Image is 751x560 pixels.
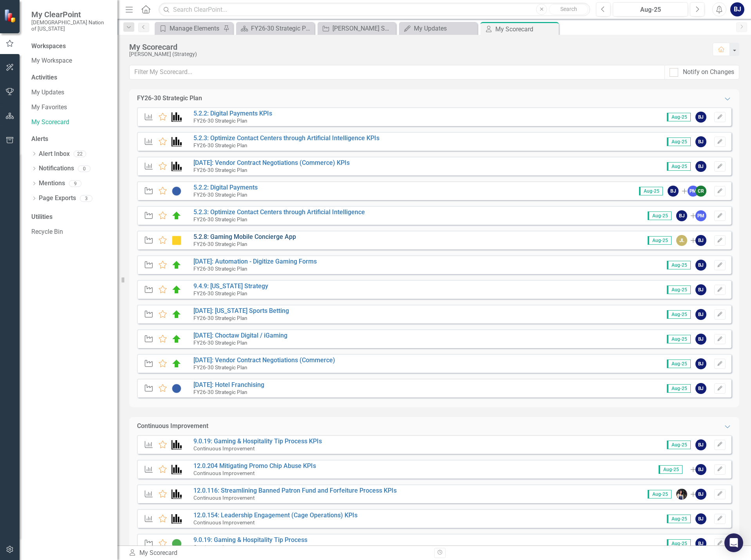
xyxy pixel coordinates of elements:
div: My Scorecard [128,549,428,558]
a: [DATE]: Choctaw Digital / iGaming [193,332,287,339]
a: 5.2.3: Optimize Contact Centers through Artificial Intelligence [193,208,365,216]
div: Alerts [31,135,110,144]
small: Continuous Improvement [193,544,255,550]
small: FY26-30 Strategic Plan [193,315,247,321]
span: Aug-25 [648,211,672,220]
span: Aug-25 [667,441,691,449]
img: On Target [172,260,182,270]
a: Manage Elements [157,23,221,33]
button: Search [549,4,588,15]
a: 5.2.3: Optimize Contact Centers through Artificial Intelligence KPIs [193,134,379,142]
div: PM [695,210,706,221]
div: My Scorecard [129,43,705,51]
span: Aug-25 [667,113,691,121]
img: Not Started [172,186,182,196]
div: 3 [80,195,92,202]
a: My Workspace [31,56,110,65]
span: Aug-25 [667,261,691,269]
small: FY26-30 Strategic Plan [193,364,247,370]
div: CR [695,186,706,197]
span: Aug-25 [667,335,691,343]
div: BJ [695,383,706,394]
div: BJ [695,464,706,475]
a: [DATE]: Hotel Franchising [193,381,264,388]
span: Aug-25 [667,515,691,523]
a: My Favorites [31,103,110,112]
div: Manage Elements [170,23,221,33]
div: Notify on Changes [683,68,734,77]
img: Performance Management [172,137,182,146]
img: Performance Management [172,440,182,450]
div: My Updates [414,23,475,33]
span: Aug-25 [639,187,663,195]
a: Alert Inbox [39,150,70,159]
span: Aug-25 [648,490,672,499]
div: BJ [695,136,706,147]
small: Continuous Improvement [193,470,255,476]
div: FY26-30 Strategic Plan [251,23,312,33]
div: BJ [695,161,706,172]
small: FY26-30 Strategic Plan [193,216,247,222]
a: Page Exports [39,194,76,203]
a: [DATE]: Vendor Contract Negotiations (Commerce) KPIs [193,159,350,166]
div: JL [676,235,687,246]
span: Aug-25 [667,137,691,146]
a: 9.4.9: [US_STATE] Strategy [193,282,268,290]
div: 9 [69,180,81,187]
span: Aug-25 [667,162,691,171]
img: Performance Management [172,490,182,499]
div: BJ [695,260,706,271]
div: BJ [730,2,744,16]
div: BJ [695,235,706,246]
small: FY26-30 Strategic Plan [193,191,247,198]
div: BJ [676,210,687,221]
img: Not Started [172,384,182,393]
div: BJ [695,513,706,524]
img: Performance Management [172,514,182,524]
span: My ClearPoint [31,10,110,19]
img: On Target [172,310,182,319]
span: Search [560,6,577,12]
div: Open Intercom Messenger [724,533,743,552]
div: 0 [78,165,90,172]
a: Notifications [39,164,74,173]
small: Continuous Improvement [193,445,255,452]
small: FY26-30 Strategic Plan [193,340,247,346]
span: Aug-25 [667,539,691,548]
span: Aug-25 [648,236,672,245]
small: FY26-30 Strategic Plan [193,142,247,148]
span: Aug-25 [667,285,691,294]
div: BJ [695,309,706,320]
a: My Updates [401,23,475,33]
small: FY26-30 Strategic Plan [193,117,247,124]
div: Aug-25 [616,5,685,14]
button: Aug-25 [613,2,688,16]
input: Search ClearPoint... [159,3,590,16]
div: BJ [695,489,706,500]
small: FY26-30 Strategic Plan [193,241,247,247]
div: BJ [695,334,706,345]
a: [DATE]: [US_STATE] Sports Betting [193,307,289,314]
img: Performance Management [172,112,182,122]
a: [DATE]: Vendor Contract Negotiations (Commerce) [193,356,335,364]
img: Layla Freeman [676,489,687,500]
a: 5.2.8: Gaming Mobile Concierge App [193,233,296,240]
span: Aug-25 [659,465,682,474]
img: On Target [172,285,182,294]
div: BJ [695,112,706,123]
div: Utilities [31,213,110,222]
input: Filter My Scorecard... [129,65,665,79]
a: FY26-30 Strategic Plan [238,23,312,33]
div: PM [688,186,699,197]
small: FY26-30 Strategic Plan [193,389,247,395]
img: Caution [172,236,182,245]
a: 12.0.204 Mitigating Promo Chip Abuse KPIs [193,462,316,470]
small: FY26-30 Strategic Plan [193,167,247,173]
img: Performance Management [172,465,182,474]
a: Mentions [39,179,65,188]
a: My Updates [31,88,110,97]
a: [DATE]: Automation - Digitize Gaming Forms [193,258,317,265]
div: 22 [74,151,86,157]
img: Performance Management [172,162,182,171]
img: On Target [172,359,182,369]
